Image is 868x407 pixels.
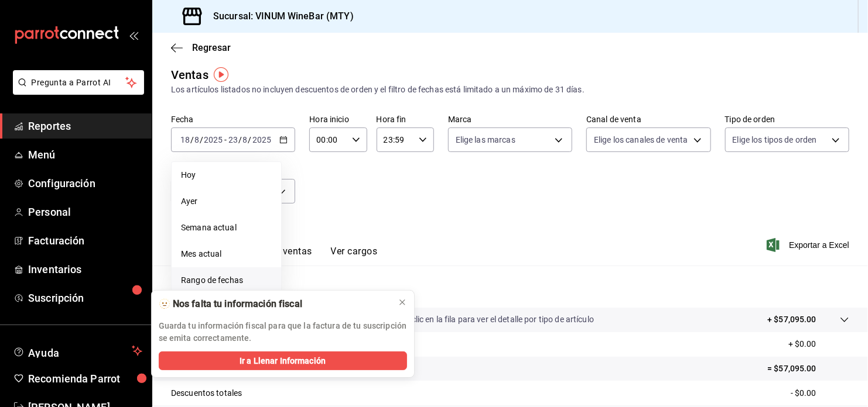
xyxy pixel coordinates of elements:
span: Pregunta a Parrot AI [32,77,126,89]
span: Menú [28,147,142,163]
span: Rango de fechas [181,274,272,287]
button: Regresar [171,42,231,53]
button: open_drawer_menu [129,30,138,40]
span: Facturación [28,233,142,249]
label: Marca [448,116,572,124]
span: Elige las marcas [456,134,515,146]
span: Elige los tipos de orden [733,134,817,146]
button: Pregunta a Parrot AI [13,70,144,95]
span: Semana actual [181,222,272,234]
label: Fecha [171,116,295,124]
input: -- [180,135,190,144]
button: Ir a Llenar Información [159,351,407,370]
label: Canal de venta [586,116,710,124]
p: Resumen [171,280,849,294]
img: Tooltip marker [214,67,228,82]
span: Elige los canales de venta [594,134,688,146]
p: = $57,095.00 [767,363,849,375]
div: 🫥 Nos falta tu información fiscal [159,298,388,311]
p: Guarda tu información fiscal para que la factura de tu suscripción se emita correctamente. [159,320,407,344]
label: Tipo de orden [725,116,849,124]
input: -- [194,135,200,144]
p: Descuentos totales [171,387,242,399]
p: - $0.00 [791,387,849,399]
button: Ver cargos [331,246,378,265]
span: Regresar [192,42,231,53]
span: Inventarios [28,261,142,277]
span: Personal [28,204,142,220]
span: Ayer [181,195,272,208]
span: / [200,135,203,144]
span: Configuración [28,175,142,191]
p: + $57,095.00 [767,313,816,326]
div: Ventas [171,66,209,84]
a: Pregunta a Parrot AI [8,85,144,97]
input: -- [228,135,238,144]
span: Ir a Llenar Información [240,355,326,367]
input: -- [242,135,248,144]
input: ---- [252,135,272,144]
span: Recomienda Parrot [28,371,142,387]
h3: Sucursal: VINUM WineBar (MTY) [204,9,354,23]
button: Ver ventas [266,246,312,265]
span: Hoy [181,169,272,181]
span: / [190,135,194,144]
label: Hora fin [377,116,434,124]
button: Exportar a Excel [769,238,849,252]
input: ---- [203,135,223,144]
span: / [238,135,242,144]
span: - [224,135,227,144]
span: Reportes [28,118,142,134]
span: Ayuda [28,344,127,358]
span: Mes actual [181,248,272,260]
p: + $0.00 [788,338,849,350]
p: Da clic en la fila para ver el detalle por tipo de artículo [399,313,594,326]
div: Los artículos listados no incluyen descuentos de orden y el filtro de fechas está limitado a un m... [171,84,849,96]
span: / [248,135,252,144]
div: navigation tabs [190,246,377,265]
label: Hora inicio [309,116,367,124]
span: Suscripción [28,290,142,306]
